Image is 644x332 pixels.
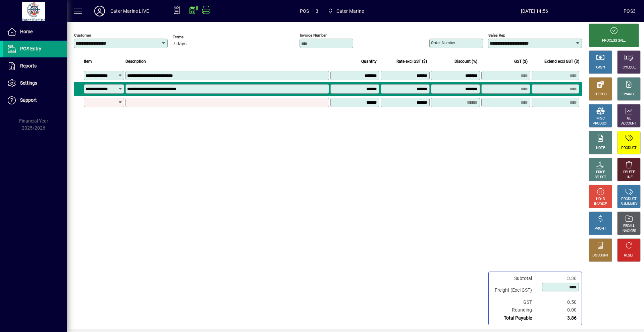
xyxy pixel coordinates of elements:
[622,229,636,234] div: INVOICES
[621,202,637,207] div: SUMMARY
[544,58,579,65] span: Extend excl GST ($)
[596,146,605,151] div: NOTE
[596,116,604,121] div: MISC
[539,298,579,306] td: 0.50
[125,58,146,65] span: Description
[20,63,37,68] span: Reports
[89,5,110,17] button: Profile
[592,253,608,258] div: DISCOUNT
[621,121,637,126] div: ACCOUNT
[491,298,539,306] td: GST
[623,65,635,70] div: CHEQUE
[173,35,213,39] span: Terms
[396,58,427,65] span: Rate excl GST ($)
[594,92,607,97] div: EFTPOS
[3,75,67,92] a: Settings
[336,6,364,16] span: Cater Marine
[539,275,579,282] td: 3.36
[20,46,41,51] span: POS Entry
[110,6,149,16] div: Cater Marine LIVE
[3,92,67,109] a: Support
[595,175,606,180] div: SELECT
[173,41,186,47] span: 7 days
[539,306,579,314] td: 0.00
[84,58,92,65] span: Item
[3,23,67,40] a: Home
[624,253,634,258] div: RESET
[621,146,636,151] div: PRODUCT
[454,58,477,65] span: Discount (%)
[595,226,606,231] div: PROFIT
[593,121,608,126] div: PRODUCT
[316,6,318,16] span: 3
[624,6,636,16] div: POS3
[325,5,367,17] span: Cater Marine
[300,6,309,16] span: POS
[361,58,377,65] span: Quantity
[491,282,539,298] td: Freight (Excl GST)
[491,275,539,282] td: Subtotal
[491,314,539,322] td: Total Payable
[20,29,33,34] span: Home
[300,33,327,38] mat-label: Invoice number
[539,314,579,322] td: 3.86
[445,6,624,16] span: [DATE] 14:56
[20,97,37,103] span: Support
[623,170,635,175] div: DELETE
[623,224,635,229] div: RECALL
[74,33,91,38] mat-label: Customer
[488,33,505,38] mat-label: Sales rep
[491,306,539,314] td: Rounding
[3,58,67,75] a: Reports
[20,80,37,86] span: Settings
[596,197,605,202] div: HOLD
[514,58,528,65] span: GST ($)
[596,65,605,70] div: CASH
[623,92,636,97] div: CHARGE
[621,197,636,202] div: PRODUCT
[594,202,606,207] div: INVOICE
[626,175,632,180] div: LINE
[627,116,631,121] div: GL
[431,40,455,45] mat-label: Order number
[602,38,626,43] div: PROCESS SALE
[596,170,605,175] div: PRICE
